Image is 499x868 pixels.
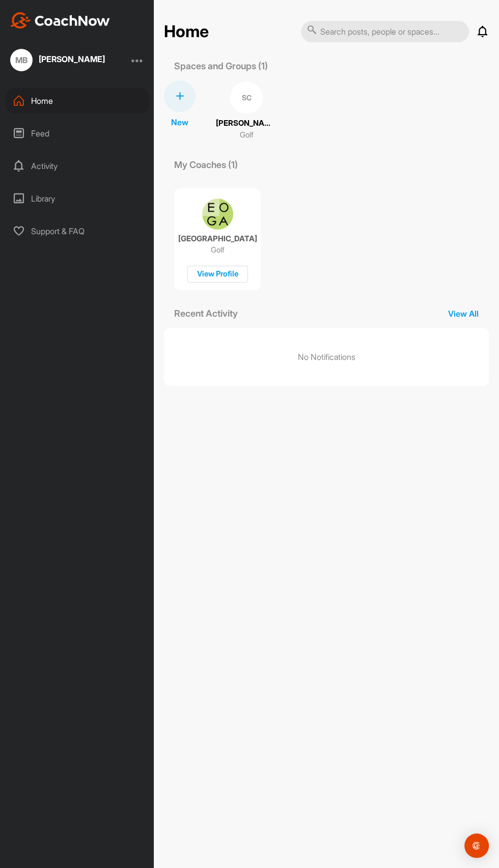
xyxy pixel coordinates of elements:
div: View Profile [187,266,248,283]
p: View All [438,307,489,320]
div: Activity [6,153,149,179]
img: CoachNow [10,12,110,29]
h2: Home [164,22,209,42]
p: Golf [211,245,225,255]
p: New [171,116,188,128]
div: Support & FAQ [6,218,149,244]
p: My Coaches (1) [164,158,248,172]
div: Library [6,186,149,211]
div: SC [230,81,263,114]
div: Home [6,88,149,114]
div: [PERSON_NAME] [39,55,105,63]
p: Recent Activity [164,306,248,320]
div: Open Intercom Messenger [464,833,489,858]
img: coach avatar [202,199,233,230]
p: Spaces and Groups (1) [164,59,278,73]
p: Golf [240,129,254,141]
div: MB [10,49,33,71]
input: Search posts, people or spaces... [301,21,469,42]
p: [PERSON_NAME] [216,118,277,129]
div: Feed [6,121,149,146]
p: [GEOGRAPHIC_DATA] [178,234,257,244]
a: SC[PERSON_NAME]Golf [216,80,277,142]
p: No Notifications [298,351,355,363]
